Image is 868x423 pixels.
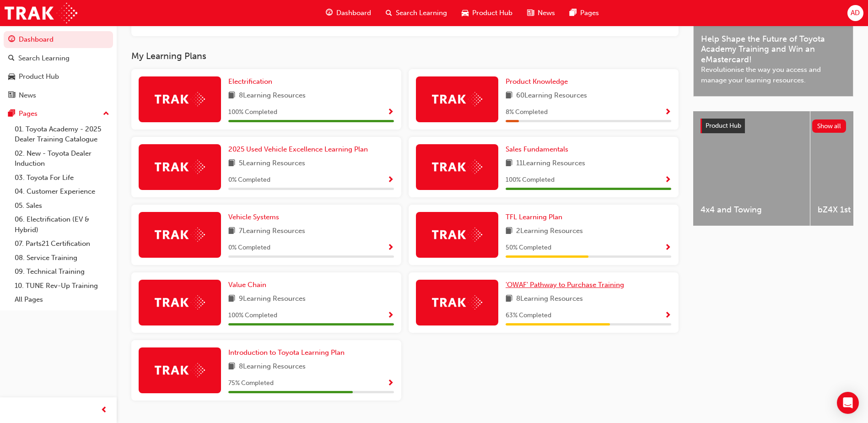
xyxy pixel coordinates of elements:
a: Dashboard [4,31,113,48]
div: Product Hub [19,71,59,82]
span: 100 % Completed [228,107,277,118]
a: 07. Parts21 Certification [11,237,113,251]
a: search-iconSearch Learning [378,4,454,22]
a: Electrification [228,76,276,87]
button: Show Progress [387,378,394,389]
button: DashboardSearch LearningProduct HubNews [4,29,113,105]
button: Show Progress [664,310,671,321]
span: Sales Fundamentals [506,145,568,153]
span: book-icon [506,90,512,102]
span: 11 Learning Resources [516,158,585,169]
span: pages-icon [570,7,577,19]
a: pages-iconPages [562,4,606,22]
img: Trak [155,228,205,242]
span: 50 % Completed [506,243,551,253]
img: Trak [432,92,482,106]
a: Product HubShow all [701,119,846,133]
span: book-icon [506,293,512,305]
span: TFL Learning Plan [506,213,562,221]
span: Electrification [228,77,272,86]
span: news-icon [527,7,534,19]
img: Trak [155,363,205,377]
span: Show Progress [387,108,394,117]
span: News [538,8,555,18]
button: Show Progress [387,174,394,186]
span: book-icon [228,361,235,373]
button: Show Progress [387,242,394,254]
button: Show Progress [664,242,671,254]
span: guage-icon [326,7,333,19]
span: 5 Learning Resources [239,158,305,169]
button: Show Progress [664,174,671,186]
button: Show Progress [387,310,394,321]
span: book-icon [506,226,512,237]
img: Trak [432,228,482,242]
span: book-icon [228,293,235,305]
a: Value Chain [228,280,270,290]
a: 10. TUNE Rev-Up Training [11,279,113,293]
span: Show Progress [664,176,671,184]
div: Pages [19,108,38,119]
a: Search Learning [4,50,113,67]
img: Trak [155,92,205,106]
span: car-icon [8,73,15,81]
span: Product Hub [472,8,512,18]
span: guage-icon [8,36,15,44]
span: Show Progress [387,176,394,184]
span: Show Progress [387,312,394,320]
a: Product Knowledge [506,76,571,87]
a: 'OWAF' Pathway to Purchase Training [506,280,628,290]
span: Dashboard [336,8,371,18]
span: 8 Learning Resources [239,361,306,373]
span: book-icon [228,226,235,237]
div: News [19,90,36,101]
span: Show Progress [664,312,671,320]
img: Trak [432,295,482,309]
span: Vehicle Systems [228,213,279,221]
span: Show Progress [664,244,671,252]
span: Search Learning [396,8,447,18]
span: Introduction to Toyota Learning Plan [228,348,345,357]
span: 'OWAF' Pathway to Purchase Training [506,281,624,289]
span: 75 % Completed [228,378,274,389]
h3: My Learning Plans [131,51,679,61]
a: 4x4 and Towing [693,111,810,226]
span: 8 % Completed [506,107,548,118]
a: 05. Sales [11,199,113,213]
a: 04. Customer Experience [11,184,113,199]
span: 9 Learning Resources [239,293,306,305]
a: Introduction to Toyota Learning Plan [228,347,348,358]
span: 0 % Completed [228,243,270,253]
img: Trak [5,3,77,23]
span: 63 % Completed [506,310,551,321]
a: 08. Service Training [11,251,113,265]
span: Pages [580,8,599,18]
span: Show Progress [387,244,394,252]
a: 06. Electrification (EV & Hybrid) [11,212,113,237]
a: car-iconProduct Hub [454,4,520,22]
a: 03. Toyota For Life [11,171,113,185]
span: 100 % Completed [506,175,555,185]
a: 2025 Used Vehicle Excellence Learning Plan [228,144,372,155]
button: Show all [812,119,846,133]
a: news-iconNews [520,4,562,22]
span: 4x4 and Towing [701,205,803,215]
a: 09. Technical Training [11,265,113,279]
span: Show Progress [664,108,671,117]
a: 01. Toyota Academy - 2025 Dealer Training Catalogue [11,122,113,146]
img: Trak [155,295,205,309]
span: Show Progress [387,380,394,388]
span: AD [851,8,860,18]
div: Search Learning [18,53,70,64]
button: Show Progress [664,107,671,118]
span: 60 Learning Resources [516,90,587,102]
button: Pages [4,105,113,122]
span: 100 % Completed [228,310,277,321]
a: Product Hub [4,68,113,85]
span: Product Hub [706,122,741,130]
span: Revolutionise the way you access and manage your learning resources. [701,65,846,85]
a: guage-iconDashboard [318,4,378,22]
span: 8 Learning Resources [516,293,583,305]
